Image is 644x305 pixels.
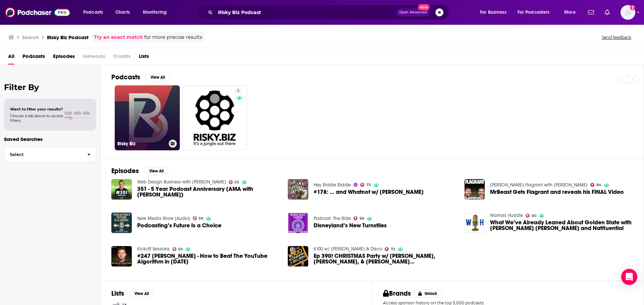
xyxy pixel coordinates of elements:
p: Saved Searches [4,136,96,142]
span: What We’ve Already Leaned About Golden State with [PERSON_NAME] [PERSON_NAME] and Natfluential [490,220,633,231]
span: Logged in as hconnor [621,5,635,20]
a: 50 [193,216,204,220]
div: Search podcasts, credits, & more... [203,5,455,20]
h2: Episodes [111,167,139,175]
img: 351 - 5 Year Podcast Anniversary (AMA with Josh) [111,179,132,200]
a: MrBeast Gets Flagrant and reveals his FINAL Video [490,189,624,195]
img: User Profile [621,5,635,20]
button: open menu [513,7,559,18]
span: New [418,4,430,10]
a: Web Design Business with Josh Hall [137,179,226,185]
a: Episodes [53,51,75,65]
a: Risky Biz [115,85,180,150]
span: 50 [178,248,183,251]
a: PodcastsView All [111,73,170,81]
img: #178: … and Whatnot w/ Janet Varney [288,179,308,200]
a: Andrew Schulz's Flagrant with Akaash Singh [490,182,588,188]
span: 55 [234,181,239,184]
img: Podcasting’s Future Is a Choice [111,213,132,233]
span: 66 [360,217,364,220]
button: View All [129,290,154,298]
button: open menu [138,7,175,18]
a: What We’ve Already Leaned About Golden State with Connor Letourneau and Natfluential [490,220,633,231]
a: Hey Riddle Riddle [314,182,351,188]
img: Ep 390! CHRISTMAS Party w/ Rey Mysterio, Frankie Kazarian, & Bin Hamin! [288,246,308,266]
span: Open Advanced [399,11,427,14]
a: Podcasting’s Future Is a Choice [137,223,221,228]
span: 351 - 5 Year Podcast Anniversary (AMA with [PERSON_NAME]) [137,186,280,198]
img: MrBeast Gets Flagrant and reveals his FINAL Video [465,179,485,200]
h2: Lists [111,289,124,298]
a: 55 [229,180,239,184]
h2: Brands [383,289,411,298]
button: Open AdvancedNew [396,8,430,16]
h2: Podcasts [111,73,140,81]
a: Show notifications dropdown [585,7,597,18]
a: Ep 390! CHRISTMAS Party w/ Rey Mysterio, Frankie Kazarian, & Bin Hamin! [314,253,457,264]
a: All [8,51,14,65]
a: Charts [111,7,134,18]
a: 66 [354,216,364,220]
button: open menu [78,7,112,18]
span: Want to filter your results? [10,107,63,111]
a: 73 [360,183,371,187]
span: for more precise results [144,33,202,41]
span: Credits [113,51,131,65]
a: Disneyland’s New Turnstiles [288,213,308,233]
a: New Media Show (Audio) [137,216,190,221]
span: 60 [532,214,536,217]
a: #178: … and Whatnot w/ Janet Varney [314,189,424,195]
span: For Business [480,8,506,17]
span: 73 [366,183,371,186]
a: 84 [590,183,601,187]
button: View All [146,73,170,81]
h3: Risky Biz [117,141,166,147]
button: Show profile menu [621,5,635,20]
a: Podcast: The Ride [314,216,351,221]
span: Choose a tab above to access filters. [10,113,63,123]
a: Try an exact match [94,33,143,41]
button: Unlock [414,290,442,298]
a: #247 Brett Malinowski - How to Beat The YouTube Algorithm in 2024 [137,253,280,264]
span: 72 [391,248,395,251]
span: For Podcasters [518,8,550,17]
a: Warriors Huddle [490,213,523,218]
img: What We’ve Already Leaned About Golden State with Connor Letourneau and Natfluential [465,213,485,233]
h2: Filter By [4,82,96,92]
span: 5 [237,88,239,94]
span: 84 [596,183,601,186]
a: ListsView All [111,289,154,298]
span: Monitoring [143,8,167,17]
img: #247 Brett Malinowski - How to Beat The YouTube Algorithm in 2024 [111,246,132,266]
button: Select [4,147,96,162]
span: Podcasts [83,8,103,17]
h3: Search [22,34,39,41]
a: Disneyland’s New Turnstiles [314,223,387,228]
span: Select [4,152,82,157]
a: 5 [182,85,248,150]
button: open menu [559,7,584,18]
a: Podcasts [22,51,45,65]
button: open menu [475,7,515,18]
a: Kickoff Sessions [137,246,170,252]
a: K100 w/ Konnan & Disco [314,246,382,252]
span: #247 [PERSON_NAME] - How to Beat The YouTube Algorithm in [DATE] [137,253,280,264]
a: 60 [526,214,536,218]
img: Podchaser - Follow, Share and Rate Podcasts [5,6,70,19]
a: 72 [385,247,395,251]
span: Ep 390! CHRISTMAS Party w/ [PERSON_NAME], [PERSON_NAME], & [PERSON_NAME][MEDICAL_DATA]! [314,253,457,264]
a: Lists [139,51,149,65]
